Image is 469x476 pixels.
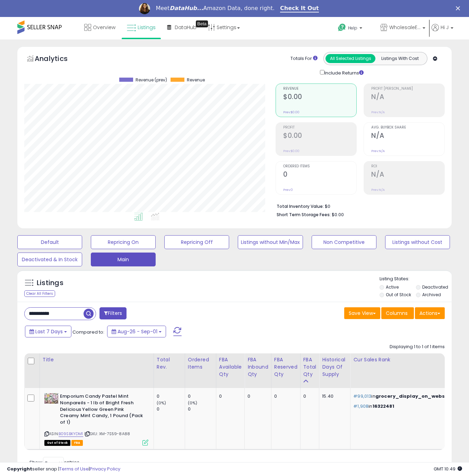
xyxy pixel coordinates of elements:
[277,202,440,210] li: $0
[25,326,71,337] button: Last 7 Days
[315,69,372,76] div: Include Returns
[91,235,156,249] button: Repricing On
[170,5,203,11] i: DataHub...
[164,235,229,249] button: Repricing Off
[107,326,166,337] button: Aug-26 - Sep-01
[422,284,448,290] label: Deactivated
[322,393,345,399] div: 15.40
[156,5,275,12] div: Meet Amazon Data, done right.
[43,356,151,363] div: Title
[371,93,444,102] h2: N/A
[139,3,150,14] img: Profile image for Georgie
[283,149,299,153] small: Prev: $0.00
[219,356,242,378] div: FBA Available Qty
[389,24,420,31] span: WholesaleEmporium
[277,203,324,209] b: Total Inventory Value:
[303,393,314,399] div: 0
[238,235,303,249] button: Listings without Min/Max
[91,253,156,266] button: Main
[371,110,385,114] small: Prev: N/A
[456,6,463,10] div: Close
[157,356,182,371] div: Total Rev.
[157,400,166,406] small: (0%)
[138,24,156,31] span: Listings
[375,17,431,39] a: WholesaleEmporium
[188,406,216,412] div: 0
[373,403,394,409] span: 16322481
[283,170,356,180] h2: 0
[72,329,104,335] span: Compared to:
[415,307,445,319] button: Actions
[386,310,408,317] span: Columns
[290,55,318,62] div: Totals For
[325,54,375,63] button: All Selected Listings
[157,406,185,412] div: 0
[219,393,239,399] div: 0
[35,54,81,65] h5: Analytics
[79,17,121,38] a: Overview
[386,292,411,298] label: Out of Stock
[312,235,376,249] button: Non Competitive
[371,149,385,153] small: Prev: N/A
[162,17,202,38] a: DataHub
[280,5,319,12] a: Check It Out
[17,235,82,249] button: Default
[381,307,414,319] button: Columns
[432,24,453,39] a: Hi J
[277,212,331,218] b: Short Term Storage Fees:
[283,132,356,141] h2: $0.00
[99,307,127,319] button: Filters
[44,393,58,404] img: 51Ij3AGjI+L._SL40_.jpg
[37,278,63,288] h5: Listings
[35,328,63,335] span: Last 7 Days
[283,110,299,114] small: Prev: $0.00
[59,466,89,472] a: Terms of Use
[353,403,368,409] span: #1,908
[353,393,371,399] span: #99,013
[344,307,380,319] button: Save View
[274,393,295,399] div: 0
[371,188,385,192] small: Prev: N/A
[274,356,297,378] div: FBA Reserved Qty
[157,393,185,399] div: 0
[136,78,167,82] span: Revenue (prev)
[118,328,157,335] span: Aug-26 - Sep-01
[338,23,346,32] i: Get Help
[59,431,83,437] a: B09SBKYDM1
[188,356,213,371] div: Ordered Items
[283,87,356,91] span: Revenue
[375,393,452,399] span: grocery_display_on_website
[71,440,83,446] span: FBA
[441,24,449,31] span: Hi J
[422,292,441,298] label: Archived
[283,126,356,130] span: Profit
[332,18,374,39] a: Help
[93,24,115,31] span: Overview
[203,17,245,38] a: Settings
[283,188,293,192] small: Prev: 0
[371,132,444,141] h2: N/A
[196,20,208,27] div: Tooltip anchor
[7,466,32,472] strong: Copyright
[371,170,444,180] h2: N/A
[44,393,148,444] div: ASIN:
[322,356,347,378] div: Historical Days Of Supply
[187,78,205,82] span: Revenue
[371,126,444,130] span: Avg. Buybox Share
[303,356,316,378] div: FBA Total Qty
[247,356,268,378] div: FBA inbound Qty
[175,24,197,31] span: DataHub
[122,17,161,38] a: Listings
[29,459,79,466] span: Show: entries
[434,466,462,472] span: 2025-09-9 10:49 GMT
[353,356,454,363] div: Cur Sales Rank
[332,211,344,218] span: $0.00
[283,165,356,168] span: Ordered Items
[90,466,120,472] a: Privacy Policy
[380,276,452,282] p: Listing States:
[385,235,450,249] button: Listings without Cost
[390,344,445,350] div: Displaying 1 to 1 of 1 items
[353,393,452,399] p: in
[7,466,120,473] div: seller snap | |
[247,393,266,399] div: 0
